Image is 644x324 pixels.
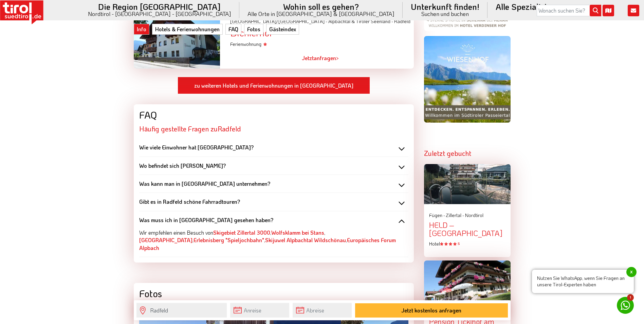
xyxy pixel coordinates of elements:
span: Zillertal - [446,212,464,218]
input: Wonach suchen Sie? [537,5,601,16]
div: HELD – [GEOGRAPHIC_DATA] [429,221,505,237]
b: Was kann man in [GEOGRAPHIC_DATA] unternehmen? [139,180,270,187]
span: Nordtirol [465,212,483,218]
span: Nutzen Sie WhatsApp, wenn Sie Fragen an unsere Tirol-Experten haben [532,270,634,293]
a: [GEOGRAPHIC_DATA] [139,236,192,244]
div: Wir empfehlen einen Besuch von , , , , , [139,224,408,252]
input: Anreise [230,303,289,318]
small: Suchen und buchen [411,11,479,17]
div: FAQ [139,110,408,120]
div: Bichlerhof [230,28,413,38]
span: 1 [627,294,634,301]
b: Wie viele Einwohner hat [GEOGRAPHIC_DATA]? [139,144,254,151]
a: Info [134,24,149,35]
div: Fotos [139,288,408,299]
div: Hotel [429,240,505,247]
b: Was muss ich in [GEOGRAPHIC_DATA] gesehen haben? [139,216,273,223]
a: Hotels & Ferienwohnungen [152,24,223,35]
a: Jetztanfragen> [302,50,339,66]
strong: Zuletzt gebucht [424,149,471,158]
sup: S [458,241,460,246]
a: Gästeindex [266,24,299,35]
span: x [626,267,637,277]
button: Jetzt kostenlos anfragen [355,303,508,318]
small: Nordtirol - [GEOGRAPHIC_DATA] - [GEOGRAPHIC_DATA] [88,11,231,17]
span: > [336,54,339,61]
span: Fügen - [429,212,445,218]
b: Wo befindet sich [PERSON_NAME]? [139,162,226,169]
a: Fügen - Zillertal - Nordtirol HELD – [GEOGRAPHIC_DATA] Hotel S [429,212,505,247]
b: Gibt es in Radfeld schöne Fahrradtouren? [139,198,240,205]
a: Skijuwel Alpbachtal Wildschönau [265,236,346,244]
a: Erlebnisberg "Spieljochbahn" [194,236,264,244]
input: Wo soll's hingehen? [136,303,227,318]
a: FAQ [225,24,241,35]
a: Wolfsklamm bei Stans [271,229,324,236]
span: Jetzt [302,54,314,61]
span: Radfeld [218,125,241,132]
a: Europäisches Forum Alpbach [139,236,396,251]
small: Alle Orte in [GEOGRAPHIC_DATA] & [GEOGRAPHIC_DATA] [247,11,394,17]
a: Skigebiet Zillertal 3000 [213,229,270,236]
img: wiesenhof-sommer.jpg [424,36,511,123]
a: 1 Nutzen Sie WhatsApp, wenn Sie Fragen an unsere Tirol-Experten habenx [617,297,634,314]
h2: Häufig gestellte Fragen zu [139,125,408,132]
span: Ferienwohnung [230,41,267,47]
input: Abreise [293,303,352,318]
i: Karte öffnen [603,5,614,16]
a: Fotos [244,24,263,35]
i: Kontakt [628,5,639,16]
a: zu weiteren Hotels und Ferienwohnungen in [GEOGRAPHIC_DATA] [178,77,370,94]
